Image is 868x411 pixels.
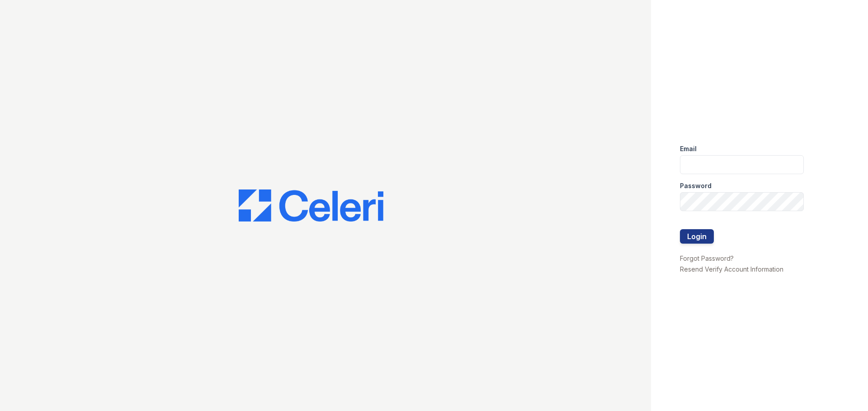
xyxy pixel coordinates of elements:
[680,229,714,244] button: Login
[680,254,734,262] a: Forgot Password?
[680,265,783,273] a: Resend Verify Account Information
[680,144,697,153] label: Email
[680,181,712,190] label: Password
[239,189,383,222] img: CE_Logo_Blue-a8612792a0a2168367f1c8372b55b34899dd931a85d93a1a3d3e32e68fde9ad4.png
